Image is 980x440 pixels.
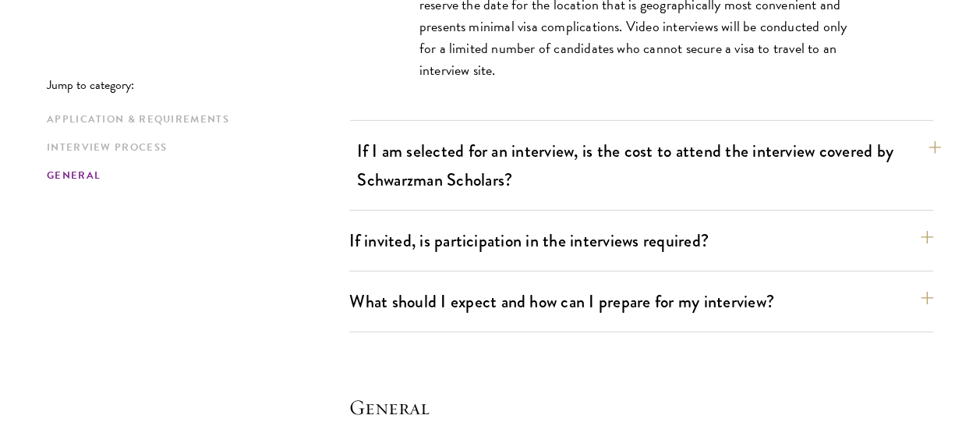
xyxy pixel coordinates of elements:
a: Application & Requirements [47,112,340,128]
button: If I am selected for an interview, is the cost to attend the interview covered by Schwarzman Scho... [357,133,941,197]
button: If invited, is participation in the interviews required? [349,223,933,258]
h4: General [349,395,933,420]
a: General [47,168,340,184]
button: What should I expect and how can I prepare for my interview? [349,284,933,319]
a: Interview Process [47,140,340,156]
p: Jump to category: [47,78,349,92]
